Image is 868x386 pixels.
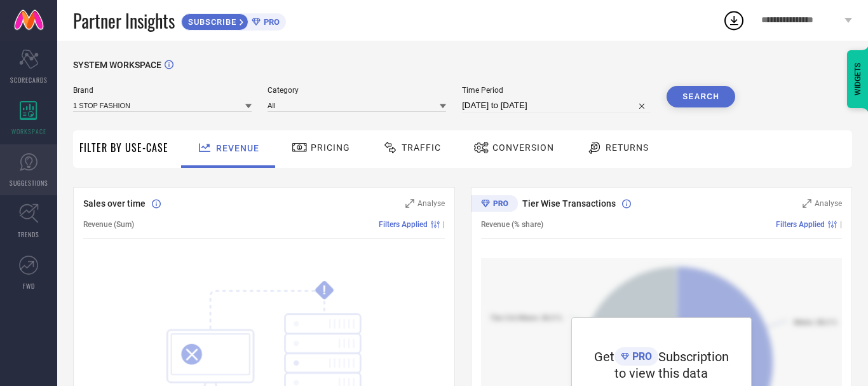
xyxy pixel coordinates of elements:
[23,281,35,291] span: FWD
[776,220,825,229] span: Filters Applied
[803,199,811,208] svg: Zoom
[73,86,252,95] span: Brand
[658,349,729,364] span: Subscription
[268,86,446,95] span: Category
[18,230,39,239] span: TRENDS
[481,220,543,229] span: Revenue (% share)
[10,178,48,188] span: SUGGESTIONS
[443,220,445,229] span: |
[522,198,616,209] span: Tier Wise Transactions
[216,143,259,153] span: Revenue
[606,142,649,153] span: Returns
[261,17,280,27] span: PRO
[10,75,48,85] span: SCORECARDS
[73,60,161,70] span: SYSTEM WORKSPACE
[462,98,651,113] input: Select time period
[594,349,614,364] span: Get
[471,195,518,214] div: Premium
[815,199,842,208] span: Analyse
[667,86,735,107] button: Search
[402,142,441,153] span: Traffic
[629,350,652,362] span: PRO
[379,220,428,229] span: Filters Applied
[462,86,651,95] span: Time Period
[79,140,168,155] span: Filter By Use-Case
[83,198,146,209] span: Sales over time
[182,17,240,27] span: SUBSCRIBE
[83,220,134,229] span: Revenue (Sum)
[405,199,414,208] svg: Zoom
[181,10,286,31] a: SUBSCRIBEPRO
[492,142,554,153] span: Conversion
[311,142,350,153] span: Pricing
[614,366,708,381] span: to view this data
[417,199,445,208] span: Analyse
[73,8,175,34] span: Partner Insights
[323,283,326,298] tspan: !
[11,127,46,136] span: WORKSPACE
[722,9,745,32] div: Open download list
[840,220,842,229] span: |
